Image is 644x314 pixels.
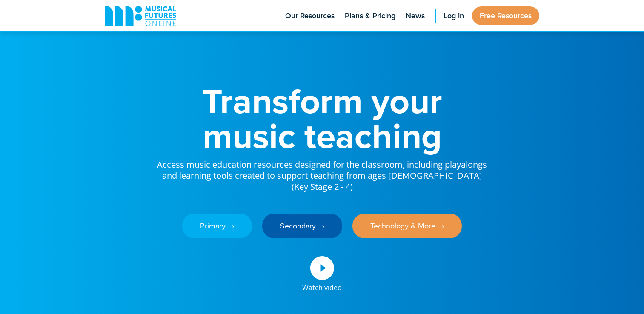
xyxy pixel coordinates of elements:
span: Our Resources [285,10,335,22]
span: Plans & Pricing [345,10,395,22]
a: Free Resources [472,6,539,25]
a: Secondary ‎‏‏‎ ‎ › [262,214,342,238]
h1: Transform your music teaching [156,83,488,153]
a: Primary ‎‏‏‎ ‎ › [182,214,252,238]
span: Log in [444,10,464,22]
p: Access music education resources designed for the classroom, including playalongs and learning to... [156,153,488,192]
div: Watch video [302,280,342,291]
a: Technology & More ‎‏‏‎ ‎ › [352,214,462,238]
span: News [406,10,425,22]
